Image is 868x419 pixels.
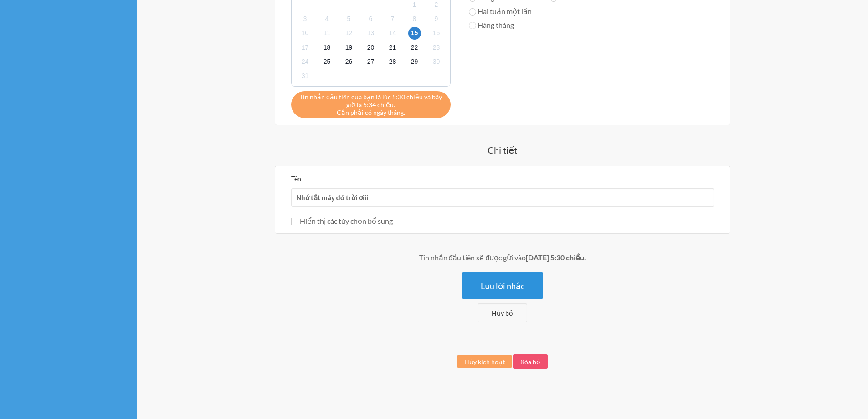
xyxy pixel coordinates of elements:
[365,27,377,40] span: Thứ Bảy, ngày 13 tháng 9 năm 2025
[367,29,375,36] font: 13
[386,13,399,26] span: Chủ Nhật, ngày 7 tháng 9 năm 2025
[302,58,309,65] font: 24
[369,15,373,22] font: 6
[433,58,440,65] font: 30
[291,218,298,225] input: Hiển thị các tùy chọn bổ sung
[457,355,512,368] button: Hủy kích hoạt
[302,29,309,36] font: 10
[347,15,351,22] font: 5
[492,309,513,317] font: Hủy bỏ
[433,29,440,36] font: 16
[469,8,476,16] input: Hai tuần một lần
[365,41,377,54] span: Thứ Bảy, ngày 20 tháng 9 năm 2025
[386,55,399,68] span: Chủ Nhật, ngày 28 tháng 9 năm 2025
[299,27,312,40] span: Thứ tư, ngày 10 tháng 9 năm 2025
[408,27,421,40] span: Thứ Hai, ngày 15 tháng 9 năm 2025
[367,44,375,51] font: 20
[478,7,532,16] font: Hai tuần một lần
[321,41,334,54] span: Thứ năm, ngày 18 tháng 9 năm 2025
[299,93,442,109] font: Tin nhắn đầu tiên của bạn là lúc 5:30 chiều và bây giờ là 5:34 chiều.
[302,72,309,79] font: 31
[325,15,329,22] font: 4
[324,44,331,51] font: 18
[300,217,393,225] font: Hiển thị các tùy chọn bổ sung
[408,13,421,26] span: Thứ Hai, ngày 8 tháng 9 năm 2025
[386,27,399,40] span: Chủ Nhật, ngày 14 tháng 9 năm 2025
[299,13,312,26] span: Thứ tư, ngày 3 tháng 9 năm 2025
[345,44,353,51] font: 19
[291,188,714,207] input: Chúng tôi đề xuất một cái tên có từ 2 đến 4 từ
[321,27,334,40] span: Thứ năm, ngày 11 tháng 9 năm 2025
[337,109,405,116] font: Cần phải có ngày tháng.
[321,13,334,26] span: Thứ năm, ngày 4 tháng 9 năm 2025
[419,253,526,262] font: Tin nhắn đầu tiên sẽ được gửi vào
[408,55,421,68] span: Thứ Hai, ngày 29 tháng 9 năm 2025
[411,44,418,51] font: 22
[478,303,527,322] a: Hủy bỏ
[343,13,355,26] span: Thứ sáu, ngày 5 tháng 9 năm 2025
[367,58,375,65] font: 27
[299,69,312,82] span: Thứ tư, ngày 1 tháng 10 năm 2025
[389,29,396,36] font: 14
[430,41,443,54] span: Thứ Ba, ngày 23 tháng 9 năm 2025
[488,145,517,155] font: Chi tiết
[389,58,396,65] font: 28
[408,41,421,54] span: Thứ Hai, ngày 22 tháng 9 năm 2025
[430,13,443,26] span: Thứ Ba, ngày 9 tháng 9 năm 2025
[302,44,309,51] font: 17
[324,58,331,65] font: 25
[478,21,514,29] font: Hàng tháng
[321,55,334,68] span: Thứ năm, ngày 25 tháng 9 năm 2025
[411,29,418,36] font: 15
[520,358,540,366] font: Xóa bỏ
[345,58,353,65] font: 26
[411,58,418,65] font: 29
[365,13,377,26] span: Thứ Bảy, ngày 6 tháng 9 năm 2025
[526,253,584,262] font: [DATE] 5:30 chiều
[469,22,476,29] input: Hàng tháng
[464,358,505,366] font: Hủy kích hoạt
[324,29,331,36] font: 11
[435,15,438,22] font: 9
[462,272,543,299] button: Lưu lời nhắc
[343,27,355,40] span: Thứ sáu, ngày 12 tháng 9 năm 2025
[413,1,416,8] font: 1
[303,15,307,22] font: 3
[513,354,548,369] button: Xóa bỏ
[365,55,377,68] span: Thứ Bảy, ngày 27 tháng 9 năm 2025
[299,41,312,54] span: Thứ tư, ngày 17 tháng 9 năm 2025
[430,55,443,68] span: Thứ Ba, ngày 30 tháng 9 năm 2025
[433,44,440,51] font: 23
[343,41,355,54] span: Thứ sáu, ngày 19 tháng 9 năm 2025
[435,1,438,8] font: 2
[343,55,355,68] span: Thứ sáu, ngày 26 tháng 9 năm 2025
[413,15,416,22] font: 8
[386,41,399,54] span: Chủ Nhật, ngày 21 tháng 9 năm 2025
[430,27,443,40] span: Thứ Ba, ngày 16 tháng 9 năm 2025
[291,175,301,182] font: Tên
[345,29,353,36] font: 12
[481,281,524,291] font: Lưu lời nhắc
[389,44,396,51] font: 21
[391,15,395,22] font: 7
[584,253,586,262] font: .
[299,55,312,68] span: Thứ tư, ngày 24 tháng 9 năm 2025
